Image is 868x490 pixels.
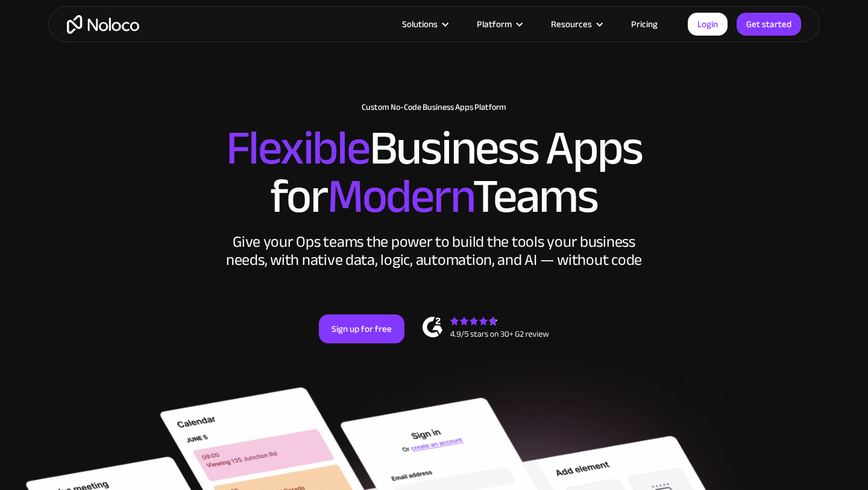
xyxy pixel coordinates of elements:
[226,103,370,193] span: Flexible
[551,16,592,32] div: Resources
[477,16,512,32] div: Platform
[327,151,473,241] span: Modern
[67,15,139,34] a: home
[387,16,462,32] div: Solutions
[60,124,808,221] h2: Business Apps for Teams
[319,314,404,343] a: Sign up for free
[536,16,616,32] div: Resources
[223,233,645,269] div: Give your Ops teams the power to build the tools your business needs, with native data, logic, au...
[462,16,536,32] div: Platform
[60,103,808,112] h1: Custom No-Code Business Apps Platform
[737,13,801,36] a: Get started
[616,16,673,32] a: Pricing
[688,13,728,36] a: Login
[402,16,438,32] div: Solutions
